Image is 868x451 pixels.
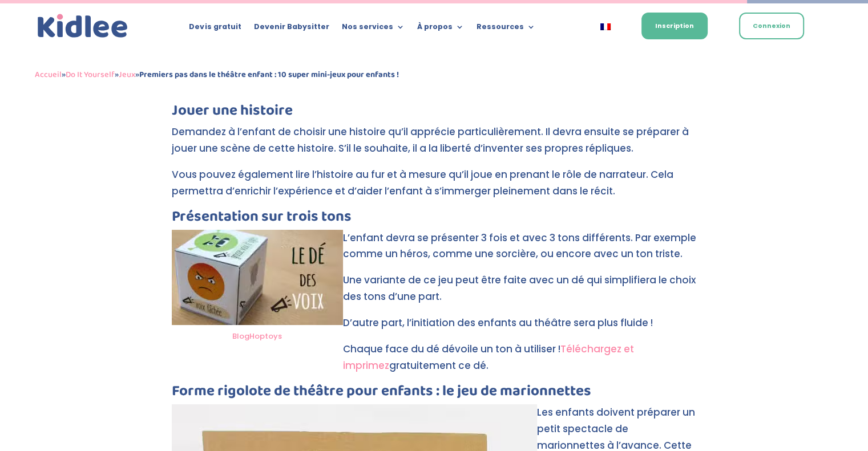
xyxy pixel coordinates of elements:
a: Devis gratuit [189,23,241,35]
p: L’enfant devra se présenter 3 fois et avec 3 tons différents. Par exemple comme un héros, comme u... [172,230,697,273]
a: Nos services [341,23,404,35]
h3: Jouer une histoire [172,103,697,124]
p: Demandez à l’enfant de choisir une histoire qu’il apprécie particulièrement. Il devra ensuite se ... [172,124,697,166]
img: Français [600,23,611,30]
img: le dé des voix [172,230,343,325]
img: logo_kidlee_bleu [35,11,131,41]
a: Kidlee Logo [35,11,131,41]
a: Ressources [476,23,535,35]
a: Connexion [739,13,804,39]
h3: Présentation sur trois tons [172,209,697,230]
strong: Premiers pas dans le théâtre enfant : 10 super mini-jeux pour enfants ! [139,68,399,82]
a: Devenir Babysitter [253,23,329,35]
h3: Forme rigolote de théâtre pour enfants : le jeu de marionnettes [172,384,697,404]
a: Téléchargez et imprimez [343,342,634,372]
a: Do It Yourself [66,68,115,82]
p: Vous pouvez également lire l’histoire au fur et à mesure qu’il joue en prenant le rôle de narrate... [172,166,697,209]
a: Inscription [641,13,708,39]
a: Jeux [119,68,135,82]
p: D’autre part, l’initiation des enfants au théâtre sera plus fluide ! [172,315,697,341]
p: Une variante de ce jeu peut être faite avec un dé qui simplifiera le choix des tons d’une part. [172,272,697,315]
a: Accueil [35,68,62,82]
a: BlogHoptoys [232,331,282,342]
p: Chaque face du dé dévoile un ton à utiliser ! gratuitement ce dé. [172,341,697,384]
a: À propos [417,23,463,35]
span: » » » [35,68,399,82]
